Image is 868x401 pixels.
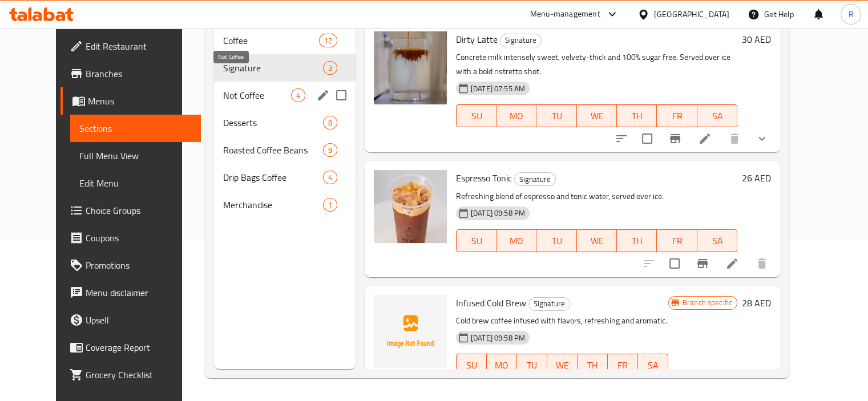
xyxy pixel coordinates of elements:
[214,22,356,223] nav: Menu sections
[223,198,323,212] div: Merchandise
[314,87,332,104] button: edit
[223,143,323,157] span: Roasted Coffee Beans
[223,116,323,129] span: Desserts
[324,200,337,210] span: 1
[223,61,323,75] div: Signature
[461,233,492,249] span: SU
[79,149,192,163] span: Full Menu View
[86,231,192,245] span: Coupons
[643,357,664,374] span: SA
[501,108,532,124] span: MO
[60,334,201,361] a: Coverage Report
[500,34,542,47] div: Signature
[456,189,737,204] p: Refreshing blend of espresso and tonic water, served over ice.
[214,191,356,218] div: Merchandise1
[466,333,530,343] span: [DATE] 09:58 PM
[697,229,737,252] button: SA
[374,170,447,243] img: Espresso Tonic
[324,145,337,156] span: 9
[742,295,771,311] h6: 28 AED
[461,357,482,374] span: SU
[654,8,729,21] div: [GEOGRAPHIC_DATA]
[661,125,689,152] button: Branch-specific-item
[697,104,737,127] button: SA
[86,39,192,53] span: Edit Restaurant
[657,229,697,252] button: FR
[522,357,543,374] span: TU
[60,87,201,115] a: Menus
[547,354,578,376] button: WE
[60,252,201,279] a: Promotions
[491,357,512,374] span: MO
[496,229,536,252] button: MO
[292,90,305,101] span: 4
[536,229,576,252] button: TU
[456,104,496,127] button: SU
[621,233,652,249] span: TH
[702,108,733,124] span: SA
[456,354,487,376] button: SU
[500,34,541,47] span: Signature
[456,314,668,328] p: Cold brew coffee infused with flavors, refreshing and aromatic.
[323,143,337,157] div: items
[86,258,192,272] span: Promotions
[214,54,356,82] div: Signature3
[374,31,447,104] img: Dirty Latte
[742,31,771,47] h6: 30 AED
[456,31,498,48] span: Dirty Latte
[456,229,496,252] button: SU
[702,233,733,249] span: SA
[86,67,192,80] span: Branches
[223,88,291,102] span: Not Coffee
[319,34,337,47] div: items
[60,361,201,388] a: Grocery Checklist
[291,88,305,102] div: items
[323,116,337,129] div: items
[689,250,716,277] button: Branch-specific-item
[214,27,356,54] div: Coffee12
[70,115,201,142] a: Sections
[657,104,697,127] button: FR
[60,224,201,252] a: Coupons
[496,104,536,127] button: MO
[698,132,712,145] a: Edit menu item
[577,229,617,252] button: WE
[86,204,192,217] span: Choice Groups
[456,169,512,187] span: Espresso Tonic
[635,127,659,151] span: Select to update
[661,233,692,249] span: FR
[70,142,201,169] a: Full Menu View
[638,354,668,376] button: SA
[466,83,530,94] span: [DATE] 07:55 AM
[501,233,532,249] span: MO
[323,61,337,75] div: items
[487,354,517,376] button: MO
[517,354,547,376] button: TU
[678,297,737,308] span: Branch specific
[755,132,769,145] svg: Show Choices
[323,171,337,184] div: items
[60,279,201,306] a: Menu disclaimer
[86,341,192,354] span: Coverage Report
[456,50,737,79] p: Concrete milk intensely sweet, velvety-thick and 100% sugar free. Served over ice with a bold ris...
[60,306,201,334] a: Upsell
[577,104,617,127] button: WE
[214,82,356,109] div: Not Coffee4edit
[514,172,556,186] div: Signature
[608,125,635,152] button: sort-choices
[617,104,657,127] button: TH
[214,164,356,191] div: Drip Bags Coffee4
[60,60,201,87] a: Branches
[320,35,337,46] span: 12
[530,7,600,21] div: Menu-management
[324,172,337,183] span: 4
[582,233,612,249] span: WE
[528,297,570,311] div: Signature
[324,63,337,74] span: 3
[663,252,687,276] span: Select to update
[661,108,692,124] span: FR
[552,357,573,374] span: WE
[223,171,323,184] span: Drip Bags Coffee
